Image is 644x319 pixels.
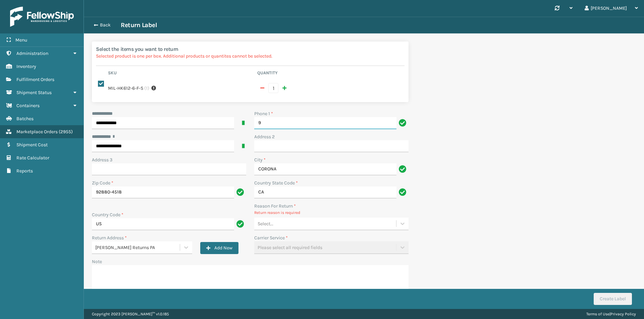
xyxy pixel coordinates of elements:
[254,234,288,241] label: Carrier Service
[16,51,48,56] span: Administration
[16,142,48,148] span: Shipment Cost
[96,46,405,53] h2: Select the items you want to return
[586,312,609,316] a: Terms of Use
[254,210,409,216] p: Return reason is required
[255,70,405,78] th: Quantity
[15,37,27,43] span: Menu
[16,155,49,161] span: Rate Calculator
[59,129,73,135] span: ( 2955 )
[594,293,632,305] button: Create Label
[254,133,275,140] label: Address 2
[254,156,266,163] label: City
[92,234,127,241] label: Return Address
[258,220,273,227] div: Select...
[16,77,54,82] span: Fulfillment Orders
[254,179,298,186] label: Country State Code
[16,168,33,174] span: Reports
[96,53,405,60] p: Selected product is one per box. Additional products or quantites cannot be selected.
[16,129,58,135] span: Marketplace Orders
[16,64,36,69] span: Inventory
[254,203,296,210] label: Reason For Return
[92,211,123,218] label: Country Code
[92,156,112,163] label: Address 3
[92,179,113,186] label: Zip Code
[90,22,121,28] button: Back
[200,242,238,254] button: Add New
[95,244,180,251] div: [PERSON_NAME] Returns PA
[16,103,40,108] span: Containers
[108,85,143,92] label: MIL-HK612-6-F-S
[254,110,273,117] label: Phone 1
[92,259,102,264] label: Note
[16,116,34,122] span: Batches
[16,90,52,95] span: Shipment Status
[144,85,149,92] span: ( 1 )
[121,21,157,29] h3: Return Label
[610,312,636,316] a: Privacy Policy
[106,70,255,78] th: Sku
[10,7,74,27] img: logo
[586,309,636,319] div: |
[92,309,169,319] p: Copyright 2023 [PERSON_NAME]™ v 1.0.185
